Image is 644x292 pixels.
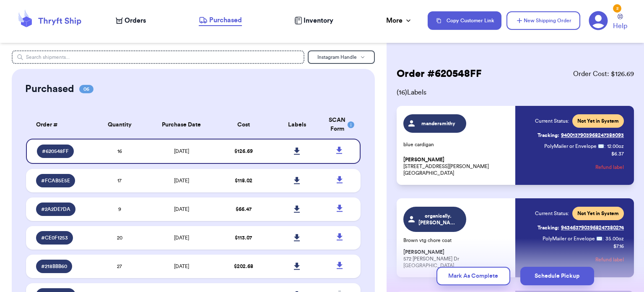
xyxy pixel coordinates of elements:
[41,263,67,270] span: # 218BBB60
[174,235,189,240] span: [DATE]
[117,149,122,154] span: 16
[595,250,624,269] button: Refund label
[577,210,619,217] span: Not Yet in System
[418,120,458,127] span: mandersmithy
[403,237,510,244] p: Brown vtg chore coat
[543,236,602,241] span: PolyMailer or Envelope ✉️
[613,4,621,13] div: 2
[41,206,70,213] span: # 2A2DE7DA
[428,11,501,30] button: Copy Customer Link
[397,67,482,81] h2: Order # 620548FF
[26,111,93,139] th: Order #
[174,149,189,154] span: [DATE]
[613,21,627,31] span: Help
[294,16,333,26] a: Inventory
[270,111,324,139] th: Labels
[234,264,253,269] span: $ 202.68
[605,235,624,242] span: 35.00 oz
[613,14,627,31] a: Help
[117,264,122,269] span: 27
[613,243,624,250] p: $ 7.16
[538,129,624,142] a: Tracking:9400137903968247385093
[535,118,569,124] span: Current Status:
[595,158,624,176] button: Refund label
[535,210,569,217] span: Current Status:
[209,15,242,25] span: Purchased
[117,178,122,183] span: 17
[117,235,122,240] span: 20
[436,267,510,285] button: Mark As Complete
[199,15,242,26] a: Purchased
[403,249,510,269] p: 572 [PERSON_NAME] Dr [GEOGRAPHIC_DATA]
[217,111,270,139] th: Cost
[317,55,357,60] span: Instagram Handle
[42,148,69,155] span: # 620548FF
[403,157,444,163] span: [PERSON_NAME]
[602,235,604,242] span: :
[418,213,458,226] span: organically.[PERSON_NAME]
[538,221,624,234] a: Tracking:9434637903968247380274
[386,16,413,26] div: More
[146,111,217,139] th: Purchase Date
[403,141,510,148] p: blue cardigan
[12,50,304,64] input: Search shipments...
[174,264,189,269] span: [DATE]
[611,150,624,157] p: $ 6.37
[174,178,189,183] span: [DATE]
[604,143,605,150] span: :
[607,143,624,150] span: 12.00 oz
[538,224,559,231] span: Tracking:
[235,178,252,183] span: $ 118.02
[235,235,252,240] span: $ 113.07
[304,16,333,26] span: Inventory
[573,69,634,79] span: Order Cost: $ 126.69
[538,132,559,139] span: Tracking:
[329,116,351,134] div: SCAN Form
[544,144,604,149] span: PolyMailer or Envelope ✉️
[25,82,74,96] h2: Purchased
[174,207,189,212] span: [DATE]
[41,234,68,241] span: # CE0F1253
[125,16,146,26] span: Orders
[403,156,510,176] p: [STREET_ADDRESS][PERSON_NAME] [GEOGRAPHIC_DATA]
[79,85,93,93] span: 06
[506,11,580,30] button: New Shipping Order
[397,87,634,97] span: ( 16 ) Labels
[520,267,594,285] button: Schedule Pickup
[236,207,252,212] span: $ 66.47
[116,16,146,26] a: Orders
[308,50,375,64] button: Instagram Handle
[403,249,444,255] span: [PERSON_NAME]
[589,11,608,30] a: 2
[118,207,121,212] span: 9
[577,118,619,124] span: Not Yet in System
[234,149,253,154] span: $ 126.69
[41,177,70,184] span: # FCAB5E5E
[93,111,146,139] th: Quantity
